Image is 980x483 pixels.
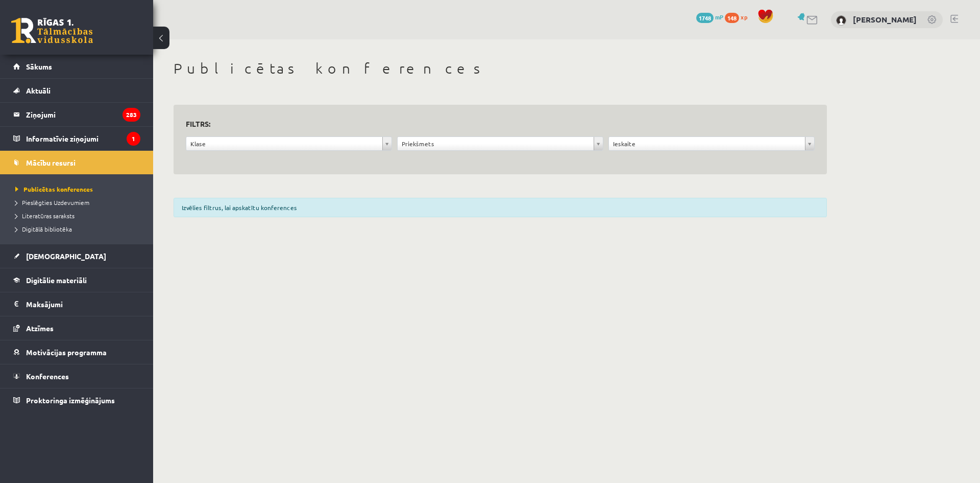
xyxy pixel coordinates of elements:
[13,316,140,340] a: Atzīmes
[15,198,89,206] span: Pieslēgties Uzdevumiem
[26,158,76,167] span: Mācību resursi
[11,18,93,43] a: Rīgas 1. Tālmācības vidusskola
[26,251,106,261] span: [DEMOGRAPHIC_DATA]
[13,292,140,316] a: Maksājumi
[26,127,140,150] legend: Informatīvie ziņojumi
[174,60,827,77] h1: Publicētas konferences
[696,13,714,23] span: 1748
[186,137,391,150] a: Klase
[13,79,140,102] a: Aktuāli
[741,13,747,21] span: xp
[15,198,143,207] a: Pieslēgties Uzdevumiem
[26,275,87,285] span: Digitālie materiāli
[15,212,75,220] span: Literatūras saraksts
[15,185,143,194] a: Publicētas konferences
[26,372,69,381] span: Konferences
[26,396,115,405] span: Proktoringa izmēģinājums
[26,62,52,71] span: Sākums
[190,137,378,150] span: Klase
[13,55,140,78] a: Sākums
[725,13,739,23] span: 148
[15,225,72,233] span: Digitālā bibliotēka
[186,117,802,131] h3: Filtrs:
[26,86,51,95] span: Aktuāli
[26,324,54,333] span: Atzīmes
[13,151,140,174] a: Mācību resursi
[26,103,140,126] legend: Ziņojumi
[613,137,801,150] span: Ieskaite
[13,103,140,126] a: Ziņojumi283
[696,13,723,21] a: 1748 mP
[402,137,590,150] span: Priekšmets
[15,224,143,234] a: Digitālā bibliotēka
[122,108,140,122] i: 283
[174,198,827,217] div: Izvēlies filtrus, lai apskatītu konferences
[26,292,140,316] legend: Maksājumi
[13,244,140,268] a: [DEMOGRAPHIC_DATA]
[13,268,140,292] a: Digitālie materiāli
[15,211,143,220] a: Literatūras saraksts
[13,340,140,364] a: Motivācijas programma
[15,185,93,193] span: Publicētas konferences
[13,364,140,388] a: Konferences
[13,127,140,150] a: Informatīvie ziņojumi1
[127,132,140,146] i: 1
[715,13,723,21] span: mP
[725,13,752,21] a: 148 xp
[13,388,140,412] a: Proktoringa izmēģinājums
[609,137,814,150] a: Ieskaite
[26,348,107,357] span: Motivācijas programma
[836,15,846,26] img: Kate Zīverte
[398,137,603,150] a: Priekšmets
[853,14,917,25] a: [PERSON_NAME]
